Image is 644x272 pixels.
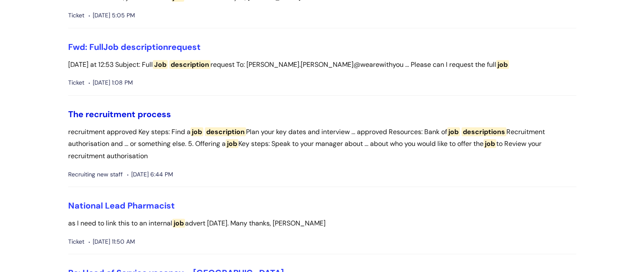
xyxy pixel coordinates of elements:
[68,169,123,180] span: Recruiting new staff
[462,127,506,136] span: descriptions
[496,60,509,69] span: job
[88,236,135,247] span: [DATE] 11:50 AM
[191,127,203,136] span: job
[447,127,460,136] span: job
[205,127,246,136] span: description
[68,77,84,88] span: Ticket
[127,169,173,180] span: [DATE] 6:44 PM
[68,200,175,211] a: National Lead Pharmacist
[153,60,168,69] span: Job
[68,109,171,120] a: The recruitment process
[88,77,133,88] span: [DATE] 1:08 PM
[103,41,119,52] span: Job
[169,60,210,69] span: description
[88,10,135,21] span: [DATE] 5:05 PM
[172,219,185,228] span: job
[68,41,201,52] a: Fwd: FullJob descriptionrequest
[68,126,576,162] p: recruitment approved Key steps: Find a Plan your key dates and interview ... approved Resources: ...
[68,236,84,247] span: Ticket
[226,139,238,148] span: job
[68,217,576,230] p: as I need to link this to an internal advert [DATE]. Many thanks, [PERSON_NAME]
[68,59,576,71] p: [DATE] at 12:53 Subject: Full request To: [PERSON_NAME].[PERSON_NAME]@wearewithyou ... Please can...
[484,139,496,148] span: job
[121,41,168,52] span: description
[68,10,84,21] span: Ticket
